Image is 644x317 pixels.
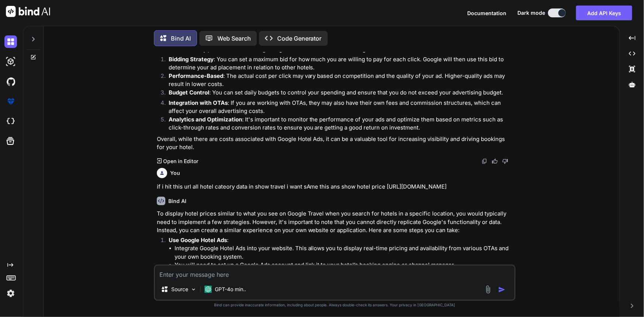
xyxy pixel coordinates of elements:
[217,34,251,43] p: Web Search
[171,286,188,293] p: Source
[482,158,488,164] img: copy
[169,116,514,132] p: : It's important to monitor the performance of your ads and optimize them based on metrics such a...
[467,9,506,17] button: Documentation
[169,55,514,72] p: : You can set a maximum bid for how much you are willing to pay for each click. Google will then ...
[169,72,223,79] strong: Performance-Based
[157,183,514,191] p: if i hit this url all hotel cateory data in show travel i want sAme this ans show hotel price [UR...
[168,197,186,205] h6: Bind AI
[157,210,514,235] p: To display hotel prices similar to what you see on Google Travel when you search for hotels in a ...
[215,286,246,293] p: GPT-4o min..
[4,115,17,128] img: cloudideIcon
[4,75,17,88] img: githubDark
[175,261,514,269] li: You will need to set up a Google Ads account and link it to your hotel’s booking engine or channe...
[171,34,191,43] p: Bind AI
[4,95,17,108] img: premium
[170,169,180,177] h6: You
[517,9,545,17] span: Dark mode
[169,89,209,96] strong: Budget Control
[4,55,17,68] img: darkAi-studio
[169,237,227,244] strong: Use Google Hotel Ads
[502,158,508,164] img: dislike
[6,6,50,17] img: Bind AI
[492,158,498,164] img: like
[498,286,506,293] img: icon
[277,34,322,43] p: Code Generator
[467,10,506,16] span: Documentation
[484,285,492,294] img: attachment
[175,244,514,261] li: Integrate Google Hotel Ads into your website. This allows you to display real-time pricing and av...
[169,56,214,63] strong: Bidding Strategy
[4,35,17,48] img: darkChat
[169,72,514,89] p: : The actual cost per click may vary based on competition and the quality of your ad. Higher-qual...
[576,6,632,20] button: Add API Keys
[190,286,197,293] img: Pick Models
[157,135,514,152] p: Overall, while there are costs associated with Google Hotel Ads, it can be a valuable tool for in...
[169,236,514,245] p: :
[154,302,516,308] p: Bind can provide inaccurate information, including about people. Always double-check its answers....
[169,99,228,106] strong: Integration with OTAs
[204,286,212,293] img: GPT-4o mini
[169,116,242,123] strong: Analytics and Optimization
[169,99,514,116] p: : If you are working with OTAs, they may also have their own fees and commission structures, whic...
[163,158,198,165] p: Open in Editor
[4,287,17,300] img: settings
[169,89,514,97] p: : You can set daily budgets to control your spending and ensure that you do not exceed your adver...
